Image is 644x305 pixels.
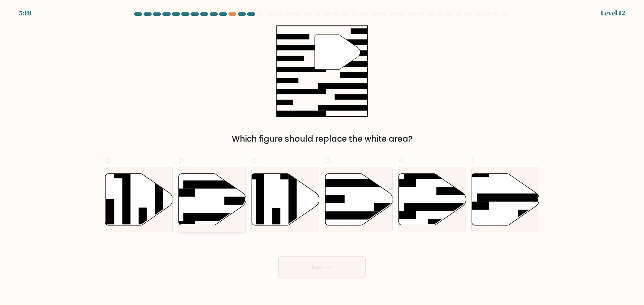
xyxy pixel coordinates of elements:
[19,8,31,18] div: 5:19
[325,153,333,166] span: d.
[471,153,476,166] span: f.
[251,153,259,166] span: c.
[109,133,535,145] div: Which figure should replace the white area?
[178,153,186,166] span: b.
[398,153,406,166] span: e.
[601,8,625,18] div: Level 12
[105,153,113,166] span: a.
[315,35,361,70] g: "
[278,256,366,278] button: Next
